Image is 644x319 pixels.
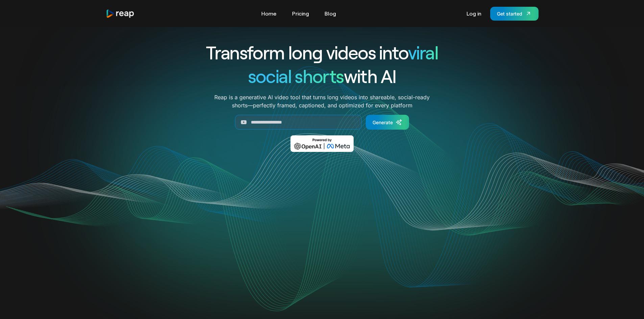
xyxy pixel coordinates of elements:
[182,115,463,130] form: Generate Form
[182,41,463,64] h1: Transform long videos into
[408,41,438,63] span: viral
[373,119,393,126] div: Generate
[497,10,522,17] div: Get started
[186,162,458,298] video: Your browser does not support the video tag.
[182,64,463,88] h1: with AI
[289,8,312,19] a: Pricing
[258,8,280,19] a: Home
[248,65,344,87] span: social shorts
[290,135,354,152] img: Powered by OpenAI & Meta
[106,9,135,18] img: reap logo
[490,7,539,21] a: Get started
[321,8,339,19] a: Blog
[463,8,485,19] a: Log in
[214,93,430,109] p: Reap is a generative AI video tool that turns long videos into shareable, social-ready shorts—per...
[106,9,135,18] a: home
[366,115,409,130] a: Generate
